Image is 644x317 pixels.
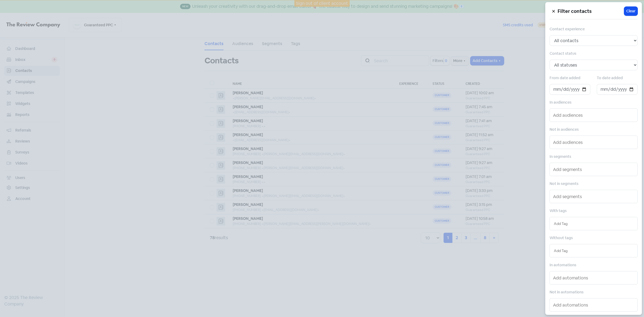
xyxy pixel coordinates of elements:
label: Not in automations [550,289,584,295]
label: In audiences [550,100,572,105]
input: Add automations [553,274,635,282]
button: Clear [624,7,638,16]
input: Add Tag [554,248,633,254]
input: Add audiences [553,111,635,119]
input: Add segments [553,192,635,201]
input: Add segments [553,165,635,174]
input: Add audiences [553,138,635,147]
span: Clear [626,8,635,14]
label: Contact experience [550,26,585,32]
h5: Filter contacts [558,7,624,15]
label: To date added [597,75,623,81]
label: Without tags [550,235,573,241]
label: With tags [550,208,567,214]
label: In segments [550,154,571,159]
label: Not in segments [550,181,579,187]
label: From date added [550,75,580,81]
label: Not in audiences [550,127,579,132]
input: Add automations [553,301,635,309]
label: Contact status [550,51,576,56]
input: Add Tag [554,221,633,227]
label: In automations [550,262,576,268]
